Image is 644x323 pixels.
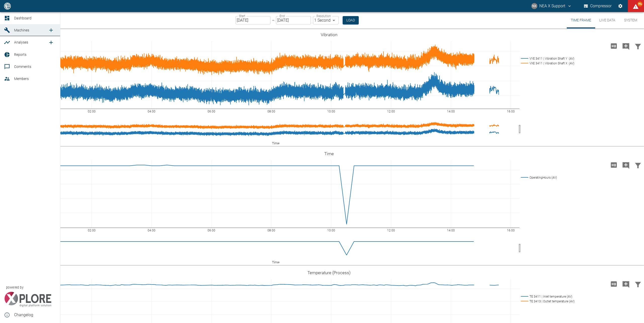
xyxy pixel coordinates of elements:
input: MM/DD/YYYY [235,16,270,24]
span: powered by [6,285,23,290]
div: NX [531,3,537,9]
button: Filter Chart Data [632,277,644,291]
label: Resolution [316,14,331,18]
span: Comments [14,65,31,69]
span: Machines [14,28,29,32]
span: 99+ [637,2,642,7]
input: MM/DD/YYYY [276,16,311,24]
a: new /analyses/list/0 [46,37,56,48]
span: Dashboard [14,16,31,20]
label: End [279,14,285,18]
img: logo [4,3,11,9]
button: Live Data [595,12,619,28]
button: support@neaxplore.com [531,2,573,11]
button: Settings [616,2,625,11]
button: Load [343,16,359,24]
span: Load high Res [608,281,620,286]
button: Filter Chart Data [632,39,644,53]
button: Add comment [620,39,632,53]
img: Xplore Logo [4,292,52,307]
button: Add comment [620,158,632,172]
span: Load high Res [608,162,620,167]
button: Compressor [583,2,613,11]
button: Add comment [620,277,632,291]
div: 1 Second [313,16,339,24]
button: Time Frame [567,12,595,28]
span: Reports [14,53,26,57]
span: Members [14,77,29,81]
label: Start [239,14,245,18]
span: Load high Res [608,43,620,48]
button: Filter Chart Data [632,158,644,172]
button: System [619,12,642,28]
a: new /machines [46,25,56,35]
span: Analyses [14,40,28,44]
p: – [272,17,274,23]
span: Changelog [14,312,56,318]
